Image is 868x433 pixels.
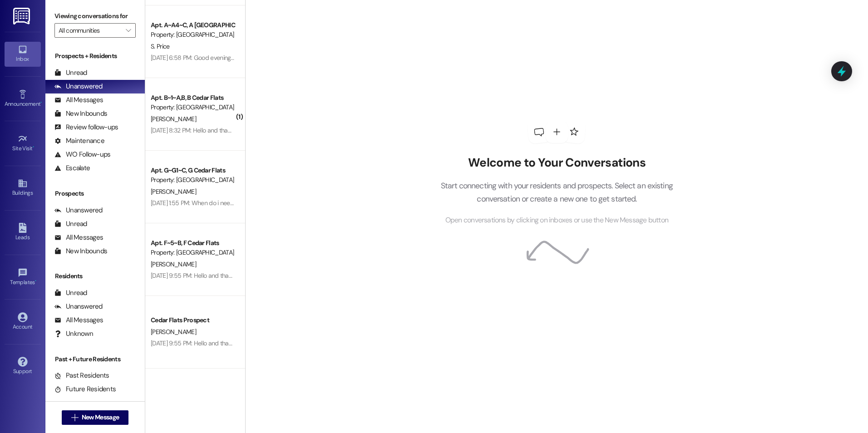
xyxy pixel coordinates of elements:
[151,339,625,347] div: [DATE] 9:55 PM: Hello and thank you for contacting [GEOGRAPHIC_DATA][PERSON_NAME]. You have reach...
[151,54,771,62] div: [DATE] 6:58 PM: Good evening everyone, we have changed door codes for the security of all current...
[54,288,87,298] div: Unread
[151,20,235,30] div: Apt. A~A4~C, A [GEOGRAPHIC_DATA]
[59,23,121,38] input: All communities
[54,150,110,159] div: WO Follow-ups
[5,354,41,379] a: Support
[54,68,87,78] div: Unread
[45,354,145,364] div: Past + Future Residents
[151,115,196,123] span: [PERSON_NAME]
[151,93,235,103] div: Apt. B~1~A,B, B Cedar Flats
[5,265,41,290] a: Templates •
[54,109,107,118] div: New Inbounds
[54,136,104,146] div: Maintenance
[151,187,196,196] span: [PERSON_NAME]
[54,9,136,23] label: Viewing conversations for
[5,42,41,66] a: Inbox
[151,315,235,325] div: Cedar Flats Prospect
[54,123,118,132] div: Review follow-ups
[54,82,103,91] div: Unanswered
[151,271,625,280] div: [DATE] 9:55 PM: Hello and thank you for contacting [GEOGRAPHIC_DATA][PERSON_NAME]. You have reach...
[151,30,235,39] div: Property: [GEOGRAPHIC_DATA]
[445,215,668,226] span: Open conversations by clicking on inboxes or use the New Message button
[54,384,116,394] div: Future Residents
[5,176,41,200] a: Buildings
[126,27,131,34] i: 
[151,126,624,134] div: [DATE] 8:32 PM: Hello and thank you for contacting [GEOGRAPHIC_DATA][PERSON_NAME]. You have reach...
[33,144,34,150] span: •
[54,95,103,105] div: All Messages
[5,220,41,245] a: Leads
[5,131,41,156] a: Site Visit •
[54,206,103,215] div: Unanswered
[54,371,109,380] div: Past Residents
[151,199,471,207] div: [DATE] 1:55 PM: When do i need to pay first month rent for move in day in August? And how do I kn...
[151,248,235,257] div: Property: [GEOGRAPHIC_DATA]
[54,246,107,256] div: New Inbounds
[45,189,145,198] div: Prospects
[151,328,196,336] span: [PERSON_NAME]
[54,302,103,311] div: Unanswered
[45,51,145,61] div: Prospects + Residents
[151,175,235,185] div: Property: [GEOGRAPHIC_DATA]
[427,179,686,205] p: Start connecting with your residents and prospects. Select an existing conversation or create a n...
[71,414,78,421] i: 
[151,166,235,175] div: Apt. G~G1~C, G Cedar Flats
[54,219,87,229] div: Unread
[13,8,32,25] img: ResiDesk Logo
[40,99,42,106] span: •
[151,260,196,268] span: [PERSON_NAME]
[62,410,129,425] button: New Message
[54,315,103,325] div: All Messages
[35,278,36,284] span: •
[427,156,686,170] h2: Welcome to Your Conversations
[5,310,41,334] a: Account
[54,329,93,339] div: Unknown
[151,103,235,112] div: Property: [GEOGRAPHIC_DATA]
[151,42,169,50] span: S. Price
[45,271,145,281] div: Residents
[54,163,90,173] div: Escalate
[82,413,119,422] span: New Message
[54,233,103,242] div: All Messages
[151,238,235,248] div: Apt. F~5~B, F Cedar Flats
